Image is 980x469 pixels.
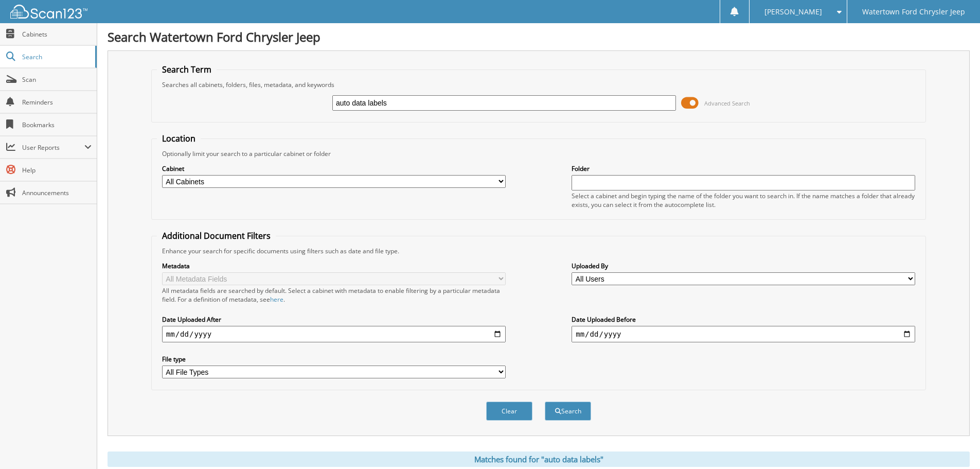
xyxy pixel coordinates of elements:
[572,192,915,209] div: Select a cabinet and begin typing the name of the folder you want to search in. If the name match...
[270,295,283,304] a: here
[22,166,92,175] span: Help
[22,30,92,39] span: Cabinets
[157,149,920,158] div: Optionally limit your search to a particular cabinet or folder
[157,64,217,75] legend: Search Term
[162,326,506,342] input: start
[22,143,84,152] span: User Reports
[22,75,92,84] span: Scan
[157,133,201,144] legend: Location
[162,315,506,324] label: Date Uploaded After
[572,164,915,173] label: Folder
[572,315,915,324] label: Date Uploaded Before
[157,247,920,255] div: Enhance your search for specific documents using filters such as date and file type.
[162,355,506,363] label: File type
[162,286,506,304] div: All metadata fields are searched by default. Select a cabinet with metadata to enable filtering b...
[10,5,87,19] img: scan123-logo-white.svg
[486,402,532,421] button: Clear
[764,9,822,15] span: [PERSON_NAME]
[22,98,92,107] span: Reminders
[108,451,970,467] div: Matches found for "auto data labels"
[162,164,506,173] label: Cabinet
[572,326,915,342] input: end
[545,402,591,421] button: Search
[22,188,92,197] span: Announcements
[862,9,965,15] span: Watertown Ford Chrysler Jeep
[22,120,92,129] span: Bookmarks
[704,99,750,107] span: Advanced Search
[157,230,276,241] legend: Additional Document Filters
[157,80,920,89] div: Searches all cabinets, folders, files, metadata, and keywords
[572,262,915,270] label: Uploaded By
[108,28,970,45] h1: Search Watertown Ford Chrysler Jeep
[22,53,90,61] span: Search
[162,262,506,270] label: Metadata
